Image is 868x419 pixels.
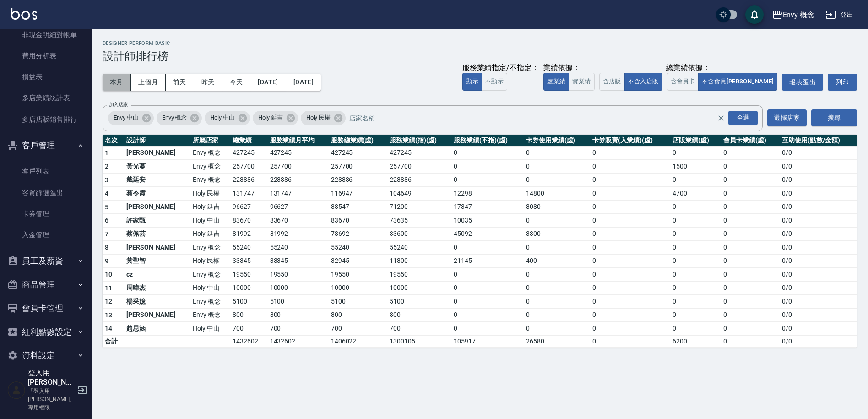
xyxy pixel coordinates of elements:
button: 虛業績 [543,73,569,91]
td: 33345 [230,254,267,268]
td: 71200 [387,200,451,214]
td: 0 [721,146,780,160]
td: 5100 [329,295,387,309]
td: 0 / 0 [780,214,857,228]
td: Holy 中山 [190,214,230,228]
input: 店家名稱 [347,110,733,126]
td: 0 [451,241,524,255]
td: 257700 [329,160,387,174]
button: 資料設定 [4,343,88,367]
div: 全選 [728,111,758,125]
td: 周暐杰 [124,281,190,295]
th: 總業績 [230,135,267,147]
td: 800 [230,308,267,322]
button: 員工及薪資 [4,249,88,273]
td: [PERSON_NAME] [124,200,190,214]
th: 服務總業績(虛) [329,135,387,147]
td: 0 [590,187,670,201]
h2: Designer Perform Basic [103,40,857,46]
td: 0 [590,322,670,336]
a: 卡券管理 [4,203,88,224]
button: 搜尋 [811,109,857,126]
td: 10000 [387,281,451,295]
a: 多店店販銷售排行 [4,109,88,130]
button: 紅利點數設定 [4,320,88,344]
td: [PERSON_NAME] [124,308,190,322]
td: 257700 [230,160,267,174]
td: 0 [670,173,721,187]
th: 卡券使用業績(虛) [524,135,590,147]
td: 0 [524,214,590,228]
td: 0 [451,268,524,282]
td: 蔡佩芸 [124,227,190,241]
a: 非現金明細對帳單 [4,24,88,45]
td: 1300105 [387,335,451,347]
td: 55240 [329,241,387,255]
button: 會員卡管理 [4,296,88,320]
td: 83670 [230,214,267,228]
td: 0 / 0 [780,200,857,214]
td: 0 / 0 [780,308,857,322]
div: Holy 中山 [205,111,250,125]
td: 11800 [387,254,451,268]
td: 0 [721,227,780,241]
td: 21145 [451,254,524,268]
td: 228886 [268,173,329,187]
img: Logo [11,8,37,20]
button: save [745,5,764,24]
button: 前天 [166,74,194,91]
td: 0 [590,281,670,295]
td: 0 / 0 [780,173,857,187]
th: 店販業績(虛) [670,135,721,147]
td: 0 [451,281,524,295]
th: 會員卡業績(虛) [721,135,780,147]
td: 10000 [230,281,267,295]
td: 700 [268,322,329,336]
td: 104649 [387,187,451,201]
td: 5100 [230,295,267,309]
td: 800 [329,308,387,322]
span: Envy 概念 [157,113,193,122]
td: 55240 [268,241,329,255]
td: Holy 延吉 [190,227,230,241]
th: 服務業績(指)(虛) [387,135,451,147]
td: 0 [451,295,524,309]
td: 78692 [329,227,387,241]
a: 入金管理 [4,224,88,245]
td: 0 [670,295,721,309]
button: 含會員卡 [667,73,699,91]
td: cz [124,268,190,282]
td: 0 [590,146,670,160]
td: 427245 [387,146,451,160]
td: 0 [590,241,670,255]
th: 互助使用(點數/金額) [780,135,857,147]
td: 0 / 0 [780,281,857,295]
td: 33345 [268,254,329,268]
td: 0 / 0 [780,254,857,268]
td: 81992 [268,227,329,241]
td: 1500 [670,160,721,174]
td: 楊采嬑 [124,295,190,309]
td: 戴廷安 [124,173,190,187]
td: 0 [524,308,590,322]
div: 服務業績指定/不指定： [462,63,539,73]
button: 顯示 [462,73,482,91]
td: 0 [590,173,670,187]
td: 427245 [268,146,329,160]
button: 不含會員[PERSON_NAME] [698,73,777,91]
td: 0 [451,146,524,160]
td: 0 [721,254,780,268]
td: 0 / 0 [780,322,857,336]
span: 2 [105,163,108,170]
td: 0 [524,295,590,309]
td: 45092 [451,227,524,241]
button: 本月 [103,74,131,91]
td: 0 [590,254,670,268]
button: 昨天 [194,74,222,91]
table: a dense table [103,135,857,348]
td: 10035 [451,214,524,228]
button: 列印 [828,74,857,91]
td: Holy 中山 [190,281,230,295]
td: 116947 [329,187,387,201]
td: 0 / 0 [780,268,857,282]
